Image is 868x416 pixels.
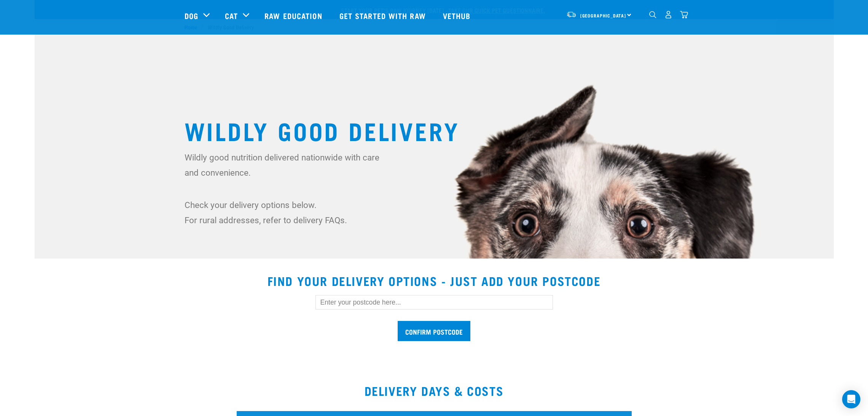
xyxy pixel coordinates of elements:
img: home-icon@2x.png [680,11,688,19]
a: Dog [185,10,198,21]
p: Check your delivery options below. For rural addresses, refer to delivery FAQs. [185,197,384,228]
img: user.png [664,11,672,19]
img: home-icon-1@2x.png [649,11,656,18]
div: Open Intercom Messenger [842,390,860,408]
input: Enter your postcode here... [315,295,553,310]
a: Vethub [435,0,480,31]
input: Confirm postcode [398,321,470,341]
h2: Find your delivery options - just add your postcode [44,274,825,287]
span: [GEOGRAPHIC_DATA] [580,14,626,17]
a: Raw Education [257,0,331,31]
img: van-moving.png [566,11,577,18]
p: Wildly good nutrition delivered nationwide with care and convenience. [185,150,384,180]
a: Cat [225,10,238,21]
a: Get started with Raw [332,0,435,31]
h2: DELIVERY DAYS & COSTS [35,384,834,397]
h1: Wildly Good Delivery [185,116,684,144]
